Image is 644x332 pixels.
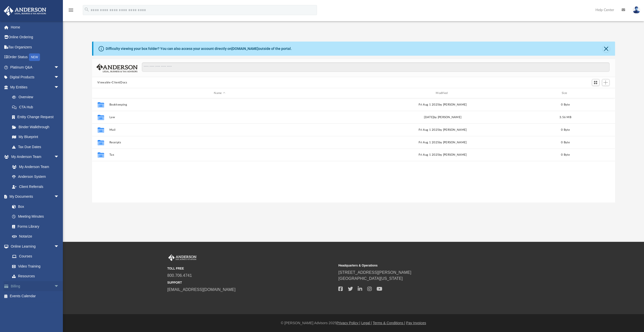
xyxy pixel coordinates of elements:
div: [DATE] by [PERSON_NAME] [332,115,553,120]
a: Box [7,202,62,212]
span: arrow_drop_down [54,82,64,92]
img: User Pic [633,6,640,14]
button: Add [602,79,610,86]
a: Tax Organizers [4,42,67,52]
div: Name [109,91,330,95]
a: Courses [7,251,64,261]
a: Overview [7,92,67,102]
span: arrow_drop_down [54,281,64,291]
a: Online Ordering [4,32,67,42]
a: Home [4,22,67,32]
a: menu [68,10,74,13]
div: id [578,91,613,95]
span: arrow_drop_down [54,72,64,83]
a: My Blueprint [7,132,64,142]
div: Fri Aug 1 2025 by [PERSON_NAME] [332,128,553,132]
a: Digital Productsarrow_drop_down [4,72,67,82]
a: 800.706.4741 [167,273,192,278]
span: 0 Byte [561,153,570,156]
i: search [84,7,90,12]
a: [STREET_ADDRESS][PERSON_NAME] [338,270,411,275]
img: Anderson Advisors Platinum Portal [2,6,48,16]
a: My Entitiesarrow_drop_down [4,82,67,92]
button: Switch to Grid View [592,79,599,86]
a: Legal | [361,321,372,325]
a: Platinum Q&Aarrow_drop_down [4,62,67,72]
a: Order StatusNEW [4,52,67,62]
div: Difficulty viewing your box folder? You can also access your account directly on outside of the p... [106,46,292,51]
a: Pay Invoices [406,321,426,325]
button: Mail [109,128,330,131]
button: Law [109,116,330,119]
div: NEW [29,53,40,61]
div: Fri Aug 1 2025 by [PERSON_NAME] [332,140,553,145]
a: Terms & Conditions | [373,321,405,325]
span: arrow_drop_down [54,241,64,252]
a: [EMAIL_ADDRESS][DOMAIN_NAME] [167,287,235,292]
button: Bookkeeping [109,103,330,106]
a: My Anderson Team [7,162,62,172]
button: Close [603,45,610,52]
a: Client Referrals [7,182,64,192]
a: Binder Walkthrough [7,122,67,132]
span: 0 Byte [561,103,570,106]
div: Size [555,91,575,95]
a: Events Calendar [4,291,67,301]
a: Privacy Policy | [337,321,360,325]
a: Video Training [7,261,62,271]
i: menu [68,7,74,13]
button: Tax [109,153,330,156]
small: Headquarters & Operations [338,263,506,268]
a: CTA Hub [7,102,67,112]
span: 0 Byte [561,128,570,131]
span: 0 Byte [561,141,570,144]
small: TOLL FREE [167,266,335,271]
a: [GEOGRAPHIC_DATA][US_STATE] [338,276,403,281]
input: Search files and folders [142,62,609,72]
a: Notarize [7,231,64,242]
span: arrow_drop_down [54,192,64,202]
a: Online Learningarrow_drop_down [4,241,64,251]
span: arrow_drop_down [54,152,64,162]
span: arrow_drop_down [54,62,64,73]
div: grid [92,98,615,203]
img: Anderson Advisors Platinum Portal [167,254,197,261]
div: Fri Aug 1 2025 by [PERSON_NAME] [332,103,553,107]
button: Viewable-ClientDocs [97,80,127,85]
div: Fri Aug 1 2025 by [PERSON_NAME] [332,153,553,157]
a: Entity Change Request [7,112,67,122]
div: Modified [332,91,553,95]
a: Billingarrow_drop_down [4,281,67,291]
a: My Anderson Teamarrow_drop_down [4,152,64,162]
a: Anderson System [7,172,64,182]
small: SUPPORT [167,280,335,285]
div: id [94,91,107,95]
div: © [PERSON_NAME] Advisors 2025 [63,320,644,326]
a: [DOMAIN_NAME] [231,47,258,51]
button: Receipts [109,141,330,144]
a: Tax Due Dates [7,142,67,152]
a: My Documentsarrow_drop_down [4,192,64,202]
a: Meeting Minutes [7,212,64,222]
span: 3.56 MB [559,116,571,119]
a: Forms Library [7,221,62,231]
a: Resources [7,271,64,281]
